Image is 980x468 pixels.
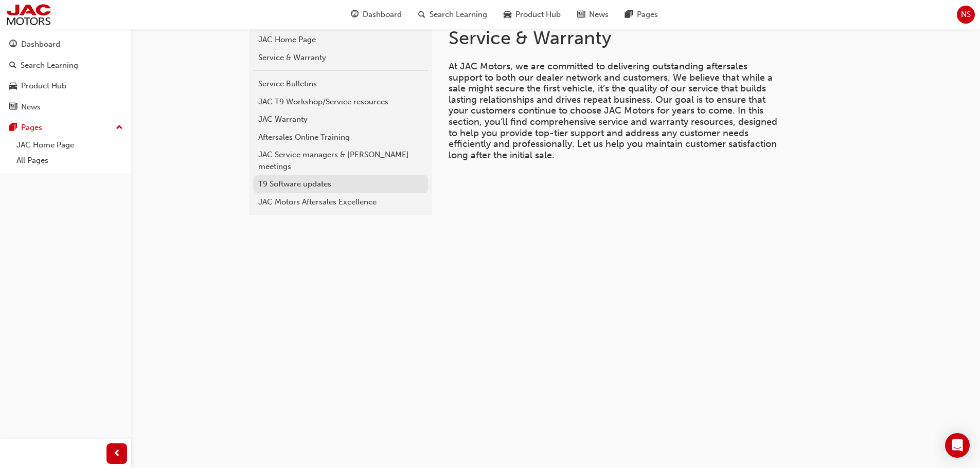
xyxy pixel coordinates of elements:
[569,4,617,25] a: news-iconNews
[589,9,609,21] span: News
[258,96,423,108] div: JAC T9 Workshop/Service resources
[351,8,359,21] span: guage-icon
[258,52,423,64] div: Service & Warranty
[4,98,127,117] a: News
[449,27,786,49] h1: Service & Warranty
[430,9,487,21] span: Search Learning
[9,123,17,133] span: pages-icon
[5,3,52,26] img: jac-portal
[515,9,561,21] span: Product Hub
[625,8,633,21] span: pages-icon
[9,40,17,49] span: guage-icon
[253,110,428,128] a: JAC Warranty
[116,121,123,135] span: up-icon
[504,8,511,21] span: car-icon
[21,122,42,134] div: Pages
[4,77,127,96] a: Product Hub
[4,33,127,118] button: DashboardSearch LearningProduct HubNews
[253,146,428,175] a: JAC Service managers & [PERSON_NAME] meetings
[21,80,66,92] div: Product Hub
[253,93,428,111] a: JAC T9 Workshop/Service resources
[449,61,780,161] span: At JAC Motors, we are committed to delivering outstanding aftersales support to both our dealer n...
[253,49,428,67] a: Service & Warranty
[9,103,17,112] span: news-icon
[637,9,658,21] span: Pages
[21,60,78,71] div: Search Learning
[363,9,402,21] span: Dashboard
[258,132,423,143] div: Aftersales Online Training
[343,4,410,25] a: guage-iconDashboard
[418,8,425,21] span: search-icon
[12,137,127,153] a: JAC Home Page
[4,35,127,54] a: Dashboard
[253,128,428,146] a: Aftersales Online Training
[9,82,17,91] span: car-icon
[253,193,428,211] a: JAC Motors Aftersales Excellence
[945,433,970,458] div: Open Intercom Messenger
[4,118,127,137] button: Pages
[961,9,971,21] span: NS
[253,75,428,93] a: Service Bulletins
[577,8,585,21] span: news-icon
[258,149,423,172] div: JAC Service managers & [PERSON_NAME] meetings
[253,175,428,193] a: T9 Software updates
[495,4,569,25] a: car-iconProduct Hub
[21,101,41,113] div: News
[957,6,975,24] button: NS
[12,153,127,169] a: All Pages
[253,31,428,49] a: JAC Home Page
[617,4,666,25] a: pages-iconPages
[258,114,423,125] div: JAC Warranty
[258,178,423,190] div: T9 Software updates
[21,39,60,50] div: Dashboard
[258,196,423,208] div: JAC Motors Aftersales Excellence
[258,78,423,90] div: Service Bulletins
[258,34,423,46] div: JAC Home Page
[410,4,495,25] a: search-iconSearch Learning
[4,56,127,75] a: Search Learning
[9,61,16,70] span: search-icon
[113,447,121,460] span: prev-icon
